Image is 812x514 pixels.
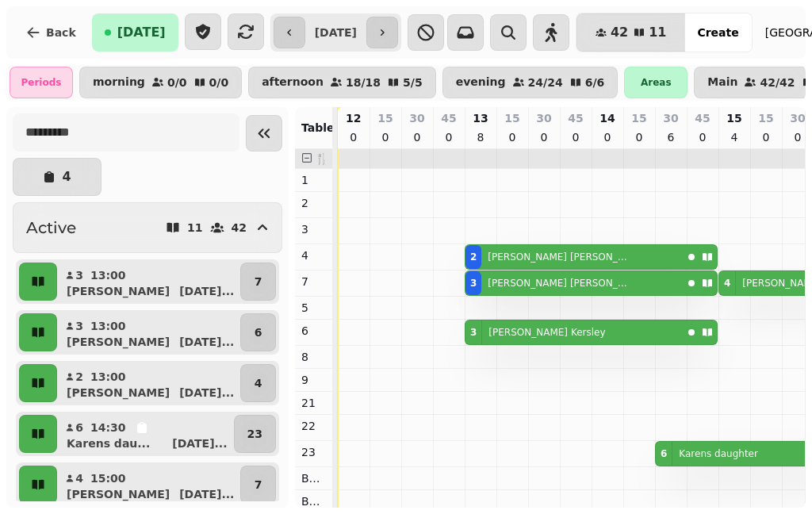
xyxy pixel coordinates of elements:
[506,129,519,145] p: 0
[470,251,477,263] div: 2
[470,326,477,339] div: 3
[441,110,456,126] p: 45
[631,110,646,126] p: 15
[403,77,423,88] p: 5 / 5
[679,447,758,460] p: Karens daughter
[696,129,709,145] p: 0
[13,202,282,253] button: Active1142
[301,444,326,460] p: 23
[90,470,126,486] p: 15:00
[790,110,805,126] p: 30
[209,77,229,88] p: 0 / 0
[601,129,614,145] p: 0
[60,313,237,351] button: 313:00[PERSON_NAME][DATE]...
[13,13,89,52] button: Back
[569,129,582,145] p: 0
[46,27,76,38] span: Back
[346,77,381,88] p: 18 / 18
[234,415,276,453] button: 23
[585,77,605,88] p: 6 / 6
[599,110,615,126] p: 14
[240,263,276,301] button: 7
[695,110,710,126] p: 45
[697,27,738,38] span: Create
[301,172,326,188] p: 1
[347,129,360,145] p: 0
[707,76,737,89] p: Main
[62,171,71,183] p: 4
[411,129,423,145] p: 0
[247,426,262,442] p: 23
[67,334,170,350] p: [PERSON_NAME]
[470,277,477,290] div: 3
[67,283,170,299] p: [PERSON_NAME]
[240,466,276,504] button: 7
[240,313,276,351] button: 6
[60,263,237,301] button: 313:00[PERSON_NAME][DATE]...
[538,129,550,145] p: 0
[473,110,488,126] p: 13
[663,110,678,126] p: 30
[90,267,126,283] p: 13:00
[60,466,237,504] button: 415:00[PERSON_NAME][DATE]...
[301,300,326,316] p: 5
[246,115,282,152] button: Collapse sidebar
[179,486,234,502] p: [DATE] ...
[726,110,741,126] p: 15
[760,77,795,88] p: 42 / 42
[488,326,605,339] p: [PERSON_NAME] Kersley
[92,13,178,52] button: [DATE]
[90,318,126,334] p: 13:00
[75,318,84,334] p: 3
[10,67,73,98] div: Periods
[255,274,262,290] p: 7
[79,67,242,98] button: morning0/00/0
[301,349,326,365] p: 8
[301,221,326,237] p: 3
[255,477,262,493] p: 7
[379,129,392,145] p: 0
[117,26,166,39] span: [DATE]
[26,217,76,239] h2: Active
[93,76,145,89] p: morning
[568,110,583,126] p: 45
[75,420,84,435] p: 6
[187,222,202,233] p: 11
[90,369,126,385] p: 13:00
[624,67,688,98] div: Areas
[179,385,234,401] p: [DATE] ...
[758,110,773,126] p: 15
[167,77,187,88] p: 0 / 0
[301,121,335,134] span: Table
[728,129,741,145] p: 4
[301,323,326,339] p: 6
[179,334,234,350] p: [DATE] ...
[232,222,247,233] p: 42
[301,395,326,411] p: 21
[67,435,150,451] p: Karens dau...
[60,415,231,453] button: 614:30Karens dau...[DATE]...
[442,67,619,98] button: evening24/246/6
[791,129,804,145] p: 0
[661,447,667,460] div: 6
[456,76,506,89] p: evening
[474,129,487,145] p: 8
[665,129,677,145] p: 6
[301,274,326,290] p: 7
[488,251,633,263] p: [PERSON_NAME] [PERSON_NAME]
[528,77,563,88] p: 24 / 24
[75,369,84,385] p: 2
[301,247,326,263] p: 4
[240,364,276,402] button: 4
[301,470,326,486] p: Bar 1
[301,493,326,509] p: Bar 2
[255,375,262,391] p: 4
[301,418,326,434] p: 22
[346,110,361,126] p: 12
[179,283,234,299] p: [DATE] ...
[315,152,362,165] span: 🍴 Main
[90,420,126,435] p: 14:30
[67,385,170,401] p: [PERSON_NAME]
[649,26,666,39] span: 11
[67,486,170,502] p: [PERSON_NAME]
